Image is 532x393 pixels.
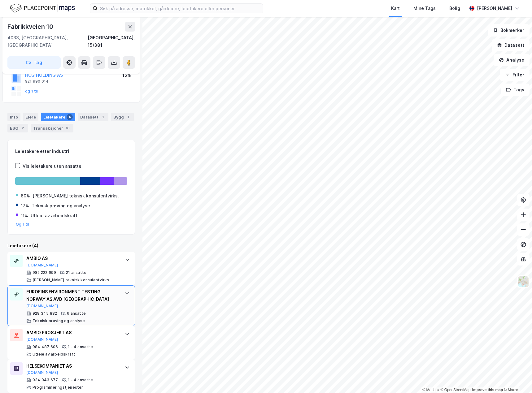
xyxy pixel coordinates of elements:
[33,318,85,323] div: Teknisk prøving og analyse
[7,113,20,121] div: Info
[23,162,81,170] div: Vis leietakere uten ansatte
[25,79,49,84] div: 921 990 014
[23,113,38,121] div: Eiere
[517,276,529,287] img: Z
[125,114,131,120] div: 1
[33,270,56,275] div: 982 222 699
[501,363,532,393] iframe: Chat Widget
[33,385,83,390] div: Programmeringstjenester
[7,242,135,249] div: Leietakere (4)
[41,113,75,121] div: Leietakere
[68,344,93,349] div: 1 - 4 ansatte
[26,329,119,336] div: AMBIO PROSJEKT AS
[68,378,93,382] div: 1 - 4 ansatte
[33,311,57,316] div: 928 345 882
[33,378,58,382] div: 934 043 677
[488,24,530,37] button: Bokmerker
[26,370,58,375] button: [DOMAIN_NAME]
[413,5,436,12] div: Mine Tags
[32,202,90,209] div: Teknisk prøving og analyse
[7,124,28,132] div: ESG
[391,5,400,12] div: Kart
[7,56,61,69] button: Tag
[501,363,532,393] div: Kontrollprogram for chat
[494,54,530,66] button: Analyse
[477,5,512,12] div: [PERSON_NAME]
[472,388,503,392] a: Improve this map
[20,125,26,131] div: 2
[26,337,58,342] button: [DOMAIN_NAME]
[21,202,29,209] div: 17%
[7,34,88,49] div: 4033, [GEOGRAPHIC_DATA], [GEOGRAPHIC_DATA]
[441,388,471,392] a: OpenStreetMap
[98,4,263,13] input: Søk på adresse, matrikkel, gårdeiere, leietakere eller personer
[33,278,110,283] div: [PERSON_NAME] teknisk konsulentvirks.
[10,3,75,14] img: logo.f888ab2527a4732fd821a326f86c7f29.svg
[449,5,460,12] div: Bolig
[31,124,73,132] div: Transaksjoner
[33,344,58,349] div: 984 487 606
[492,39,530,51] button: Datasett
[67,114,73,120] div: 4
[26,255,119,262] div: AMBIO AS
[21,212,28,219] div: 11%
[26,362,119,370] div: HELSEKOMPANIET AS
[500,69,530,81] button: Filter
[16,222,29,227] button: Og 1 til
[64,125,71,131] div: 10
[422,388,439,392] a: Mapbox
[26,263,58,268] button: [DOMAIN_NAME]
[15,148,127,155] div: Leietakere etter industri
[26,288,119,303] div: EUROFINS ENVIRONMENT TESTING NORWAY AS AVD [GEOGRAPHIC_DATA]
[78,113,108,121] div: Datasett
[88,34,135,49] div: [GEOGRAPHIC_DATA], 15/381
[31,212,77,219] div: Utleie av arbeidskraft
[33,192,119,200] div: [PERSON_NAME] teknisk konsulentvirks.
[26,304,58,309] button: [DOMAIN_NAME]
[501,84,530,96] button: Tags
[67,311,86,316] div: 6 ansatte
[122,71,131,79] div: 15%
[111,113,134,121] div: Bygg
[66,270,86,275] div: 21 ansatte
[33,352,75,357] div: Utleie av arbeidskraft
[21,192,30,200] div: 60%
[100,114,106,120] div: 1
[7,22,55,32] div: Fabrikkveien 10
